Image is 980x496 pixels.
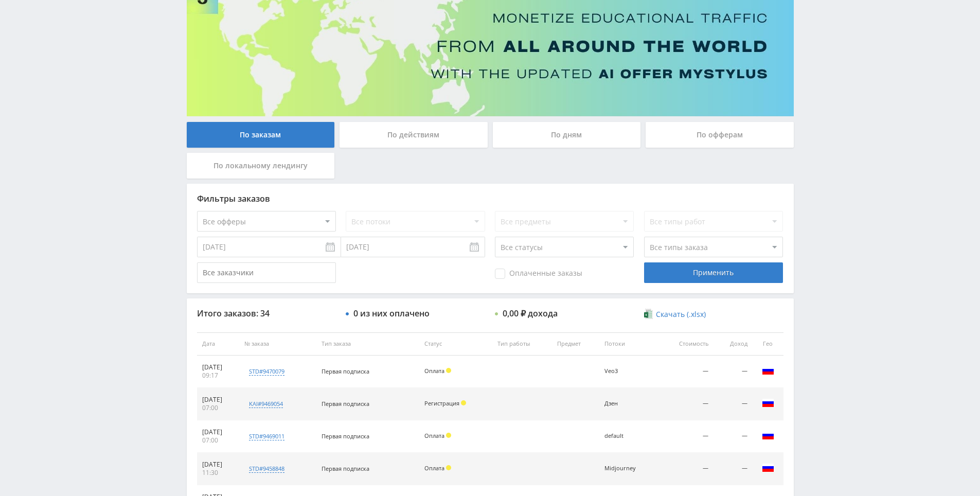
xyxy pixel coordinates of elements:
[322,400,369,408] span: Первая подписка
[714,356,753,388] td: —
[249,432,284,440] div: std#9469011
[446,433,451,438] span: Холд
[322,367,369,375] span: Первая подписка
[340,122,488,148] div: По действиям
[197,262,336,283] input: Все заказчики
[714,388,753,420] td: —
[249,367,284,376] div: std#9470079
[503,309,558,318] div: 0,00 ₽ дохода
[187,122,335,148] div: По заказам
[762,397,774,409] img: rus.png
[446,465,451,470] span: Холд
[424,367,444,375] span: Оплата
[753,332,783,356] th: Гео
[446,368,451,373] span: Холд
[202,428,235,436] div: [DATE]
[658,453,714,485] td: —
[424,432,444,439] span: Оплата
[646,122,794,148] div: По офферам
[714,453,753,485] td: —
[187,153,335,179] div: По локальному лендингу
[202,396,235,404] div: [DATE]
[493,122,641,148] div: По дням
[202,469,235,477] div: 11:30
[658,332,714,356] th: Стоимость
[495,269,582,279] span: Оплаченные заказы
[604,465,651,472] div: Midjourney
[604,400,651,407] div: Дзен
[714,420,753,453] td: —
[197,194,783,203] div: Фильтры заказов
[197,309,336,318] div: Итого заказов: 34
[239,332,316,356] th: № заказа
[644,309,706,320] a: Скачать (.xlsx)
[461,400,466,405] span: Холд
[762,429,774,441] img: rus.png
[762,462,774,474] img: rus.png
[604,433,651,439] div: default
[316,332,419,356] th: Тип заказа
[424,399,459,407] span: Регистрация
[658,356,714,388] td: —
[202,460,235,469] div: [DATE]
[249,465,284,473] div: std#9458848
[604,368,651,375] div: Veo3
[644,262,783,283] div: Применить
[419,332,492,356] th: Статус
[658,420,714,453] td: —
[656,310,706,318] span: Скачать (.xlsx)
[492,332,552,356] th: Тип работы
[353,309,430,318] div: 0 из них оплачено
[552,332,599,356] th: Предмет
[714,332,753,356] th: Доход
[202,363,235,371] div: [DATE]
[202,404,235,412] div: 07:00
[644,309,653,319] img: xlsx
[322,465,369,472] span: Первая подписка
[599,332,658,356] th: Потоки
[197,332,240,356] th: Дата
[249,400,283,408] div: kai#9469054
[322,432,369,440] span: Первая подписка
[202,436,235,445] div: 07:00
[424,464,444,472] span: Оплата
[762,364,774,377] img: rus.png
[658,388,714,420] td: —
[202,371,235,380] div: 09:17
